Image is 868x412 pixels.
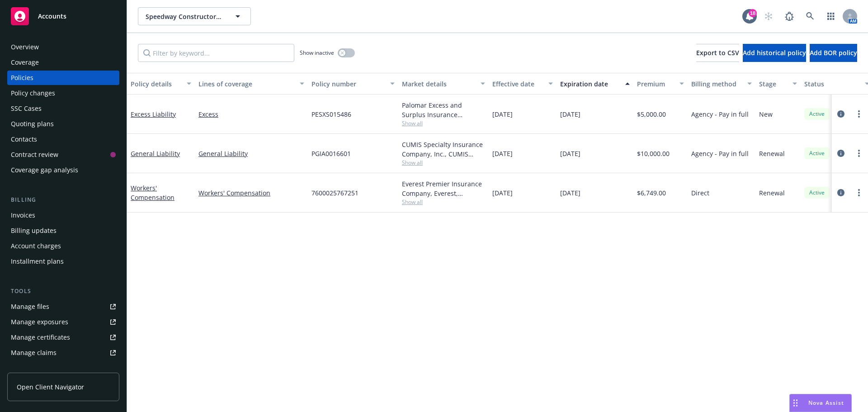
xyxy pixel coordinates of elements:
[11,40,39,54] div: Overview
[808,399,844,407] span: Nova Assist
[7,223,119,238] a: Billing updates
[854,187,864,198] a: more
[127,73,195,95] button: Policy details
[311,79,385,89] div: Policy number
[7,346,119,360] a: Manage claims
[11,208,35,223] div: Invoices
[11,346,57,360] div: Manage claims
[489,73,557,95] button: Effective date
[749,9,757,17] div: 18
[7,239,119,253] a: Account charges
[810,48,857,57] span: Add BOR policy
[759,149,785,158] span: Renewal
[7,163,119,177] a: Coverage gap analysis
[691,79,742,89] div: Billing method
[11,71,33,85] div: Policies
[402,100,485,119] div: Palomar Excess and Surplus Insurance Company, Palomar, CRC Group
[131,184,175,202] a: Workers' Compensation
[138,7,251,25] button: Speedway Constructors, Inc.
[311,149,351,158] span: PGIA0016601
[7,71,119,85] a: Policies
[146,12,224,21] span: Speedway Constructors, Inc.
[17,382,84,392] span: Open Client Navigator
[11,55,39,70] div: Coverage
[11,254,64,269] div: Installment plans
[11,330,70,345] div: Manage certificates
[492,109,513,119] span: [DATE]
[7,132,119,147] a: Contacts
[308,73,398,95] button: Policy number
[7,117,119,131] a: Quoting plans
[198,149,304,158] a: General Liability
[696,44,739,62] button: Export to CSV
[808,110,826,118] span: Active
[11,223,57,238] div: Billing updates
[7,4,119,29] a: Accounts
[7,208,119,223] a: Invoices
[7,299,119,314] a: Manage files
[7,86,119,100] a: Policy changes
[198,79,294,89] div: Lines of coverage
[854,109,864,119] a: more
[7,330,119,345] a: Manage certificates
[138,44,294,62] input: Filter by keyword...
[790,394,801,412] div: Drag to move
[633,73,688,95] button: Premium
[131,110,176,118] a: Excess Liability
[131,79,181,89] div: Policy details
[311,109,351,119] span: PESXS015486
[696,48,739,57] span: Export to CSV
[7,40,119,54] a: Overview
[835,148,846,159] a: circleInformation
[402,140,485,159] div: CUMIS Specialty Insurance Company, Inc., CUMIS Specialty Insurance Company, Inc., CRC Group
[7,254,119,269] a: Installment plans
[637,109,666,119] span: $5,000.00
[637,79,674,89] div: Premium
[11,315,68,329] div: Manage exposures
[38,13,66,20] span: Accounts
[11,163,78,177] div: Coverage gap analysis
[398,73,489,95] button: Market details
[835,109,846,119] a: circleInformation
[492,149,513,158] span: [DATE]
[11,147,58,162] div: Contract review
[7,315,119,329] span: Manage exposures
[560,149,580,158] span: [DATE]
[7,361,119,375] a: Manage BORs
[835,187,846,198] a: circleInformation
[691,109,749,119] span: Agency - Pay in full
[755,73,801,95] button: Stage
[854,148,864,159] a: more
[11,361,53,375] div: Manage BORs
[7,101,119,116] a: SSC Cases
[402,159,485,166] span: Show all
[7,147,119,162] a: Contract review
[195,73,308,95] button: Lines of coverage
[402,198,485,206] span: Show all
[759,109,773,119] span: New
[637,188,666,198] span: $6,749.00
[198,188,304,198] a: Workers' Compensation
[402,179,485,198] div: Everest Premier Insurance Company, Everest, Arrowhead General Insurance Agency, Inc.
[560,79,620,89] div: Expiration date
[804,79,859,89] div: Status
[808,149,826,157] span: Active
[810,44,857,62] button: Add BOR policy
[7,195,119,204] div: Billing
[759,188,785,198] span: Renewal
[560,109,580,119] span: [DATE]
[691,149,749,158] span: Agency - Pay in full
[492,188,513,198] span: [DATE]
[11,239,61,253] div: Account charges
[402,79,475,89] div: Market details
[789,394,852,412] button: Nova Assist
[311,188,359,198] span: 7600025767251
[691,188,709,198] span: Direct
[808,189,826,197] span: Active
[300,49,334,57] span: Show inactive
[560,188,580,198] span: [DATE]
[198,109,304,119] a: Excess
[11,86,55,100] div: Policy changes
[492,79,543,89] div: Effective date
[7,55,119,70] a: Coverage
